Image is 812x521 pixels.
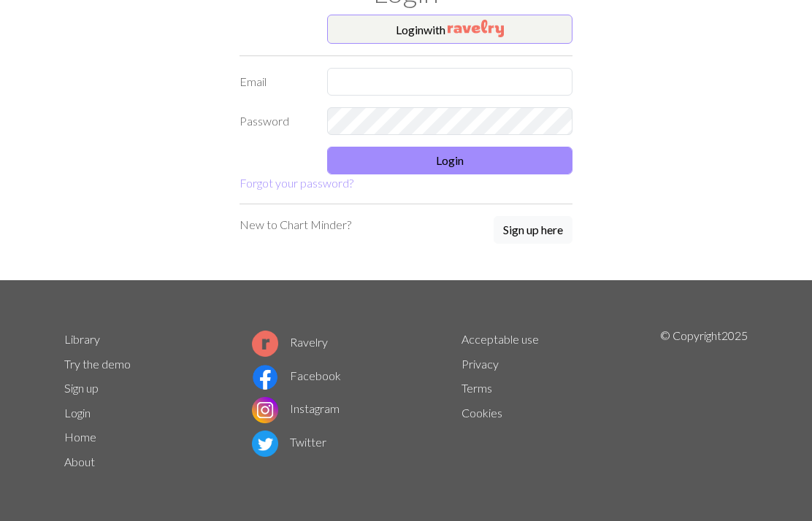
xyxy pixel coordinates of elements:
a: Cookies [461,406,502,420]
button: Sign up here [494,216,572,244]
img: Ravelry logo [252,331,278,357]
img: Facebook logo [252,364,278,390]
button: Login [327,147,572,174]
a: Sign up [64,381,99,395]
a: Login [64,406,91,420]
a: Try the demo [64,357,131,371]
a: Terms [461,381,492,395]
a: About [64,455,95,468]
button: Loginwith [327,15,572,44]
a: Ravelry [252,335,328,349]
a: Instagram [252,401,340,415]
label: Email [231,68,318,96]
label: Password [231,107,318,135]
a: Facebook [252,368,341,382]
a: Home [64,430,96,444]
a: Forgot your password? [240,176,353,190]
a: Sign up here [494,216,572,245]
img: Twitter logo [252,431,278,457]
a: Library [64,332,100,346]
img: Ravelry [448,20,504,37]
p: New to Chart Minder? [240,216,351,234]
a: Twitter [252,435,326,449]
a: Acceptable use [461,332,539,346]
img: Instagram logo [252,397,278,423]
a: Privacy [461,357,499,371]
p: © Copyright 2025 [660,327,748,474]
